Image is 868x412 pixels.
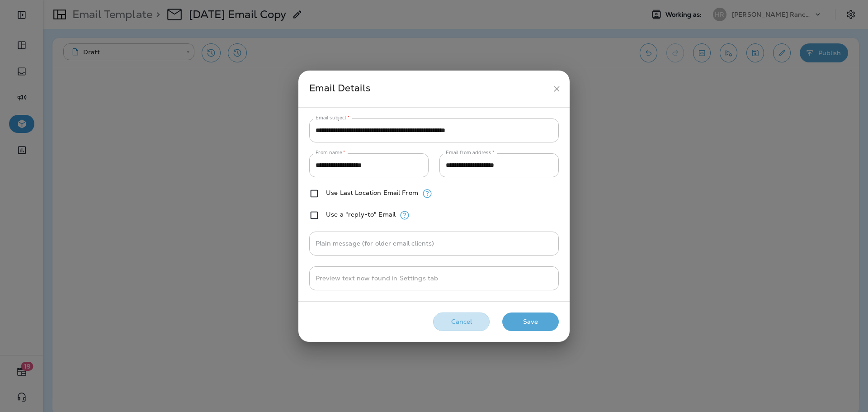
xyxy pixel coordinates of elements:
label: Email subject [316,114,350,121]
button: Save [502,313,559,331]
label: Use Last Location Email From [326,189,418,196]
label: Use a "reply-to" Email [326,211,396,218]
label: Email from address [446,149,494,156]
label: From name [316,149,345,156]
button: Cancel [433,313,490,331]
button: close [548,81,565,97]
div: Email Details [309,81,548,97]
